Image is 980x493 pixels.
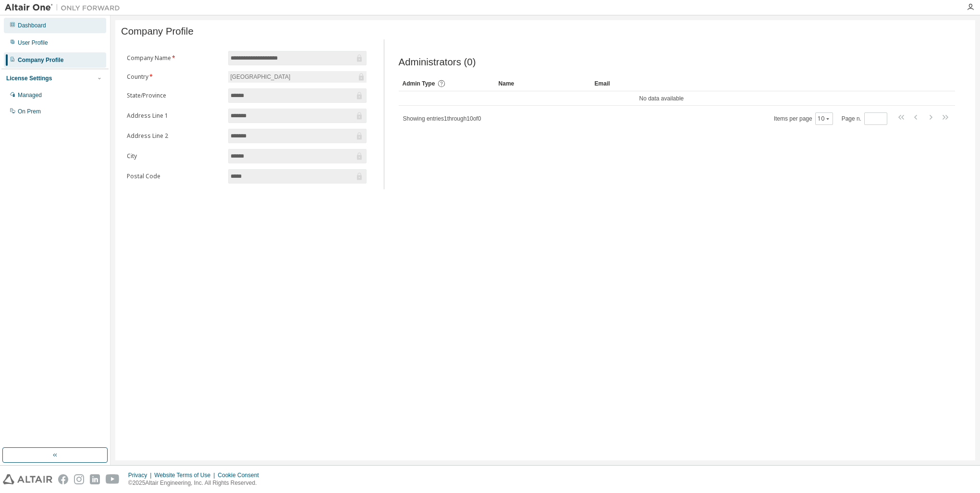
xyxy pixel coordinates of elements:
span: Showing entries 1 through 10 of 0 [403,115,481,122]
div: License Settings [6,74,52,82]
div: Company Profile [18,56,63,64]
img: facebook.svg [58,474,68,484]
img: linkedin.svg [90,474,100,484]
div: [GEOGRAPHIC_DATA] [229,72,292,82]
div: User Profile [18,39,48,47]
label: Address Line 2 [127,132,222,140]
div: Cookie Consent [218,471,264,479]
label: Postal Code [127,173,222,180]
span: Admin Type [403,80,435,87]
div: Privacy [128,471,154,479]
button: 10 [818,115,831,123]
div: Dashboard [18,22,46,29]
span: Administrators (0) [399,57,476,68]
label: Address Line 1 [127,112,222,120]
label: City [127,152,222,160]
span: Company Profile [121,26,194,37]
div: Name [499,76,587,91]
div: On Prem [18,108,41,115]
div: Managed [18,91,42,99]
img: altair_logo.svg [3,474,52,484]
label: State/Province [127,92,222,99]
p: © 2025 Altair Engineering, Inc. All Rights Reserved. [128,479,265,487]
label: Country [127,73,222,81]
label: Company Name [127,54,222,62]
img: Altair One [5,3,125,12]
div: [GEOGRAPHIC_DATA] [228,71,366,83]
span: Page n. [842,112,887,125]
span: Items per page [774,112,833,125]
img: youtube.svg [106,474,120,484]
div: Website Terms of Use [154,471,218,479]
td: No data available [399,91,925,106]
img: instagram.svg [74,474,84,484]
div: Email [595,76,683,91]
